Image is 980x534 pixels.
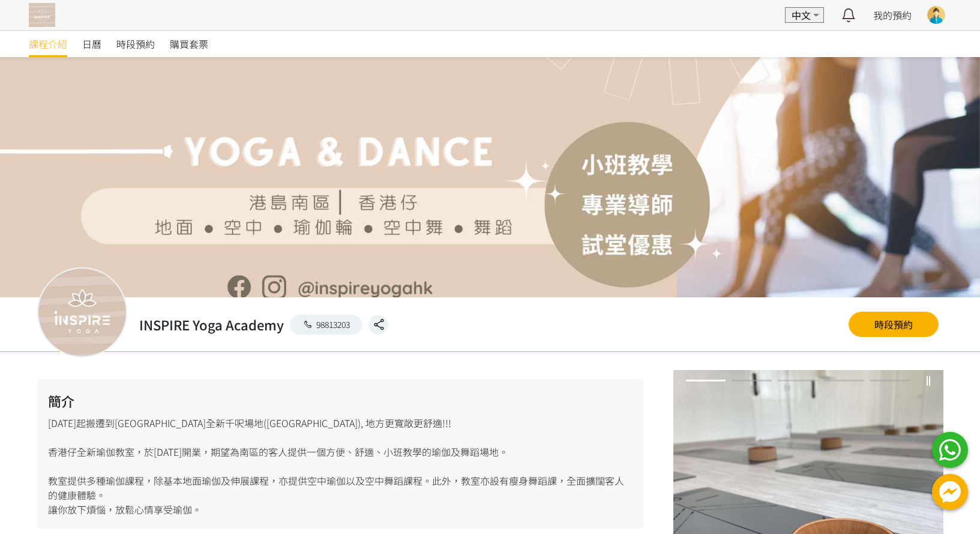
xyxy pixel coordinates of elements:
[170,37,208,51] span: 購買套票
[116,31,155,57] a: 時段預約
[849,312,939,337] a: 時段預約
[139,315,284,335] h2: INSPIRE Yoga Academy
[37,379,643,529] div: [DATE]起搬遷到[GEOGRAPHIC_DATA]全新千呎場地([GEOGRAPHIC_DATA]), 地方更寬敞更舒適!!! 香港仔全新瑜伽教室，於[DATE]開業，期望為南區的客人提供一...
[29,37,67,51] span: 課程介紹
[873,8,912,22] a: 我的預約
[29,31,67,57] a: 課程介紹
[290,315,363,335] a: 98813203
[82,37,101,51] span: 日曆
[116,37,155,51] span: 時段預約
[82,31,101,57] a: 日曆
[48,391,633,411] h2: 簡介
[170,31,208,57] a: 購買套票
[29,3,55,27] img: T57dtJh47iSJKDtQ57dN6xVUMYY2M0XQuGF02OI4.png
